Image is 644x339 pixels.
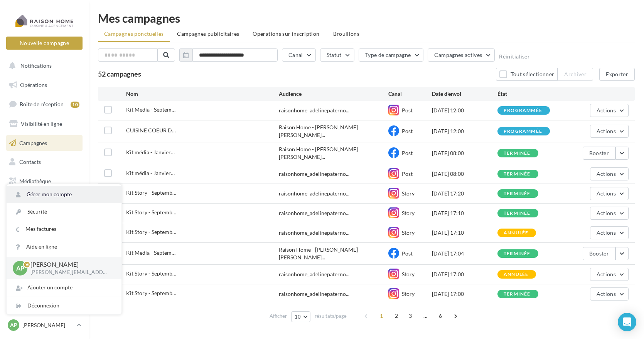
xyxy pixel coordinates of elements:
[7,186,121,203] a: Gérer mon compte
[504,151,531,156] div: terminée
[583,147,615,160] button: Booster
[5,77,84,93] a: Opérations
[419,310,432,322] span: ...
[504,230,528,235] div: annulée
[279,209,349,217] span: raisonhome_adelinepaterno...
[126,290,176,296] span: Kit Story - Septembre 2025
[504,251,531,256] div: terminée
[7,238,121,256] a: Aide en ligne
[402,150,413,156] span: Post
[432,250,497,257] div: [DATE] 17:04
[402,190,415,197] span: Story
[504,272,528,277] div: annulée
[177,30,239,37] span: Campagnes publicitaires
[126,106,175,113] span: Kit Media - Septembre 2025
[20,62,52,69] span: Notifications
[432,149,497,157] div: [DATE] 08:00
[98,12,635,24] div: Mes campagnes
[126,270,176,277] span: Kit Story - Septembre 2025
[402,107,413,114] span: Post
[126,149,175,155] span: Kit média - Janvier 2025 LOGO HISTOIRE
[315,312,347,320] span: résultats/page
[282,48,316,62] button: Canal
[279,107,349,114] span: raisonhome_adelinepaterno...
[504,211,531,216] div: terminée
[20,101,64,107] span: Boîte de réception
[590,268,629,281] button: Actions
[499,53,530,60] button: Réinitialiser
[402,229,415,236] span: Story
[597,291,616,297] span: Actions
[504,191,531,196] div: terminée
[402,210,415,216] span: Story
[388,90,432,98] div: Canal
[375,310,388,322] span: 1
[390,310,403,322] span: 2
[590,226,629,239] button: Actions
[618,313,636,331] div: Open Intercom Messenger
[126,249,175,256] span: Kit Media - Septembre 2025 DRESSING
[404,310,416,322] span: 3
[402,271,415,277] span: Story
[496,68,558,81] button: Tout sélectionner
[6,318,83,332] a: AP [PERSON_NAME]
[432,127,497,135] div: [DATE] 12:00
[19,178,51,184] span: Médiathèque
[126,127,176,134] span: CUISINE COEUR DE LA MAISON
[19,159,41,165] span: Contacts
[504,129,542,134] div: programmée
[434,310,447,322] span: 6
[279,170,349,178] span: raisonhome_adelinepaterno...
[320,48,354,62] button: Statut
[597,170,616,177] span: Actions
[504,172,531,177] div: terminée
[19,139,47,146] span: Campagnes
[590,207,629,220] button: Actions
[590,125,629,138] button: Actions
[590,287,629,301] button: Actions
[432,229,497,237] div: [DATE] 17:10
[6,37,83,50] button: Nouvelle campagne
[5,173,84,189] a: Médiathèque
[7,297,121,314] div: Déconnexion
[10,321,17,329] span: AP
[5,58,81,74] button: Notifications
[5,116,84,132] a: Visibilité en ligne
[497,90,563,98] div: État
[270,312,287,320] span: Afficher
[590,187,629,200] button: Actions
[432,290,497,298] div: [DATE] 17:00
[428,48,495,62] button: Campagnes actives
[126,170,175,176] span: Kit média - Janvier 2025 LOGO HISTOIRE
[590,167,629,180] button: Actions
[30,260,109,269] p: [PERSON_NAME]
[432,107,497,114] div: [DATE] 12:00
[71,102,79,108] div: 10
[597,271,616,277] span: Actions
[7,279,121,296] div: Ajouter un compte
[279,145,388,161] span: Raison Home - [PERSON_NAME] [PERSON_NAME]...
[434,52,482,58] span: Campagnes actives
[253,30,319,37] span: Operations sur inscription
[126,90,279,98] div: Nom
[504,292,531,297] div: terminée
[402,291,415,297] span: Story
[291,311,311,322] button: 10
[279,229,349,237] span: raisonhome_adelinepaterno...
[279,246,388,261] span: Raison Home - [PERSON_NAME] [PERSON_NAME]...
[597,229,616,236] span: Actions
[30,269,109,276] p: [PERSON_NAME][EMAIL_ADDRESS][DOMAIN_NAME]
[5,96,84,112] a: Boîte de réception10
[599,68,635,81] button: Exporter
[21,120,62,127] span: Visibilité en ligne
[5,192,84,209] a: Calendrier
[98,70,141,78] span: 52 campagnes
[597,210,616,216] span: Actions
[583,247,615,260] button: Booster
[359,48,424,62] button: Type de campagne
[402,250,413,257] span: Post
[7,220,121,238] a: Mes factures
[597,107,616,114] span: Actions
[16,264,24,272] span: AP
[5,154,84,170] a: Contacts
